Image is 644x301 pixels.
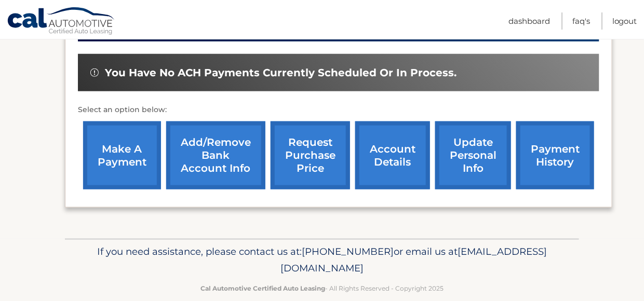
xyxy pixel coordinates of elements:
strong: Cal Automotive Certified Auto Leasing [200,284,325,292]
p: Select an option below: [78,104,599,116]
a: FAQ's [572,12,590,30]
img: alert-white.svg [90,69,99,77]
a: account details [355,121,430,189]
a: Add/Remove bank account info [166,121,265,189]
a: Cal Automotive [7,7,116,37]
span: You have no ACH payments currently scheduled or in process. [105,66,457,79]
a: Dashboard [508,12,550,30]
a: make a payment [83,121,161,189]
a: request purchase price [271,121,350,189]
a: payment history [516,121,594,189]
p: - All Rights Reserved - Copyright 2025 [72,283,572,294]
a: update personal info [435,121,511,189]
span: [EMAIL_ADDRESS][DOMAIN_NAME] [280,245,547,274]
span: [PHONE_NUMBER] [302,245,394,257]
a: Logout [612,12,637,30]
p: If you need assistance, please contact us at: or email us at [72,243,572,277]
